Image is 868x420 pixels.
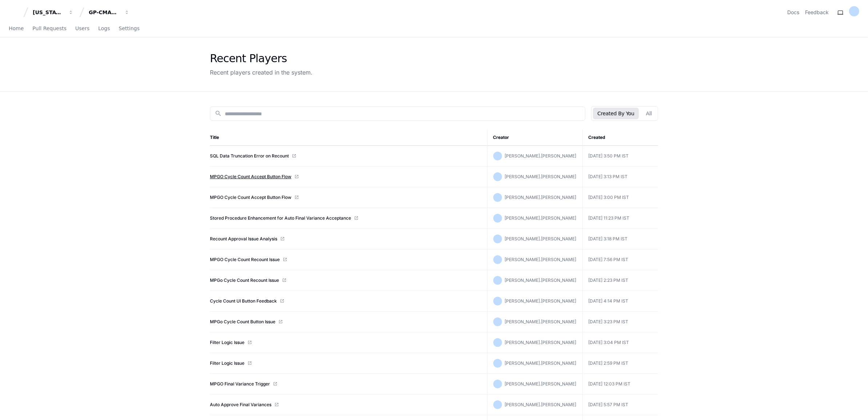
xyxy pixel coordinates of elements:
button: GP-CMAG-MP2 [86,6,132,19]
a: Users [75,20,89,37]
td: [DATE] 3:23 PM IST [582,312,658,332]
a: Cycle Count UI Button Feedback [210,298,277,304]
td: [DATE] 3:50 PM IST [582,146,658,167]
span: [PERSON_NAME].[PERSON_NAME] [505,153,577,159]
a: Logs [98,20,110,37]
td: [DATE] 11:23 PM IST [582,208,658,229]
span: [PERSON_NAME].[PERSON_NAME] [505,174,577,179]
mat-icon: search [215,110,222,117]
a: Recount Approval Issue Analysis [210,236,277,242]
div: GP-CMAG-MP2 [89,9,120,16]
td: [DATE] 2:59 PM IST [582,353,658,374]
span: Home [9,26,24,31]
a: MPGO Cycle Count Accept Button Flow [210,195,291,200]
a: Filter Logic Issue [210,340,244,345]
td: [DATE] 3:04 PM IST [582,332,658,353]
th: Creator [487,129,582,146]
span: [PERSON_NAME].[PERSON_NAME] [505,360,577,366]
td: [DATE] 12:03 PM IST [582,374,658,395]
a: MPGO Cycle Count Accept Button Flow [210,174,291,180]
div: [US_STATE] Pacific [33,9,64,16]
a: MPGO Cycle Count Recount Issue [210,257,280,263]
td: [DATE] 3:13 PM IST [582,167,658,187]
td: [DATE] 7:56 PM IST [582,249,658,270]
button: All [642,108,656,119]
a: SQL Data Truncation Error on Recount [210,153,289,159]
a: Settings [119,20,139,37]
button: [US_STATE] Pacific [30,6,76,19]
a: MPGO Final Variance Trigger [210,381,270,387]
td: [DATE] 2:23 PM IST [582,270,658,291]
span: [PERSON_NAME].[PERSON_NAME] [505,277,577,283]
td: [DATE] 3:00 PM IST [582,187,658,208]
a: Pull Requests [32,20,66,37]
td: [DATE] 5:57 PM IST [582,395,658,415]
span: [PERSON_NAME].[PERSON_NAME] [505,257,577,262]
a: Auto Approve Final Variances [210,402,271,408]
span: [PERSON_NAME].[PERSON_NAME] [505,319,577,324]
button: Feedback [805,9,829,16]
a: Stored Procedure Enhancement for Auto Final Variance Acceptance [210,215,351,221]
span: Settings [119,26,139,31]
div: Recent players created in the system. [210,68,312,77]
th: Title [210,129,487,146]
span: Pull Requests [32,26,66,31]
a: Filter Logic Issue [210,360,244,366]
span: [PERSON_NAME].[PERSON_NAME] [505,195,577,200]
a: Docs [787,9,799,16]
td: [DATE] 3:18 PM IST [582,229,658,249]
a: MPGo Cycle Count Recount Issue [210,277,279,283]
span: Logs [98,26,110,31]
a: MPGo Cycle Count Button Issue [210,319,275,325]
span: Users [75,26,89,31]
td: [DATE] 4:14 PM IST [582,291,658,312]
span: [PERSON_NAME].[PERSON_NAME] [505,298,577,304]
a: Home [9,20,24,37]
span: [PERSON_NAME].[PERSON_NAME] [505,236,577,241]
span: [PERSON_NAME].[PERSON_NAME] [505,381,577,387]
span: [PERSON_NAME].[PERSON_NAME] [505,215,577,221]
span: [PERSON_NAME].[PERSON_NAME] [505,402,577,407]
button: Created By You [593,108,638,119]
div: Recent Players [210,52,312,65]
th: Created [582,129,658,146]
span: [PERSON_NAME].[PERSON_NAME] [505,340,577,345]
